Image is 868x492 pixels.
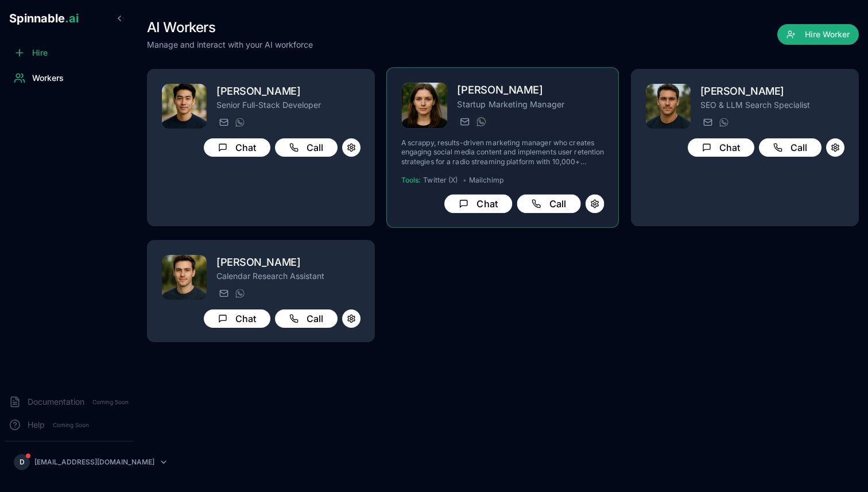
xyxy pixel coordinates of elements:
[49,420,92,431] span: Coming Soon
[688,138,754,157] button: Chat
[216,270,361,282] p: Calendar Research Assistant
[759,138,821,157] button: Call
[463,176,467,185] span: •
[458,115,471,129] button: Send email to sofia.petrov@getspinnable.ai
[401,176,421,185] span: Tools:
[275,309,338,328] button: Call
[401,138,604,166] p: A scrappy, results-driven marketing manager who creates engaging social media content and impleme...
[700,115,714,129] button: Send email to henry.lee@getspinnable.ai
[716,115,730,129] button: WhatsApp
[469,176,503,185] span: Mailchimp
[232,115,246,129] button: WhatsApp
[424,176,458,185] span: Twitter (X)
[204,138,270,157] button: Chat
[204,309,270,328] button: Chat
[232,286,246,300] button: WhatsApp
[216,83,361,99] h2: [PERSON_NAME]
[216,99,361,111] p: Senior Full-Stack Developer
[9,11,79,25] span: Spinnable
[32,47,48,59] span: Hire
[474,115,487,129] button: WhatsApp
[719,118,728,127] img: WhatsApp
[32,72,64,84] span: Workers
[777,30,859,41] a: Hire Worker
[517,195,581,214] button: Call
[147,39,313,51] p: Manage and interact with your AI workforce
[476,117,486,126] img: WhatsApp
[700,83,844,99] h2: [PERSON_NAME]
[162,255,207,300] img: Simon Garcia
[402,83,448,129] img: Sofia Petrov
[777,24,859,45] button: Hire Worker
[65,11,79,25] span: .ai
[28,419,45,431] span: Help
[646,84,691,129] img: Henry Lee
[34,458,154,467] p: [EMAIL_ADDRESS][DOMAIN_NAME]
[458,98,604,110] p: Startup Marketing Manager
[275,138,338,157] button: Call
[235,118,245,127] img: WhatsApp
[235,289,245,298] img: WhatsApp
[20,458,25,467] span: D
[89,397,132,408] span: Coming Soon
[28,396,84,408] span: Documentation
[162,84,207,129] img: Jonas Novak
[700,99,844,111] p: SEO & LLM Search Specialist
[445,195,513,214] button: Chat
[216,254,361,270] h2: [PERSON_NAME]
[216,115,230,129] button: Send email to jonas.novak@getspinnable.ai
[458,82,604,99] h2: [PERSON_NAME]
[147,18,313,37] h1: AI Workers
[9,451,129,474] button: D[EMAIL_ADDRESS][DOMAIN_NAME]
[216,286,230,300] button: Send email to simon.garcia@getspinnable.ai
